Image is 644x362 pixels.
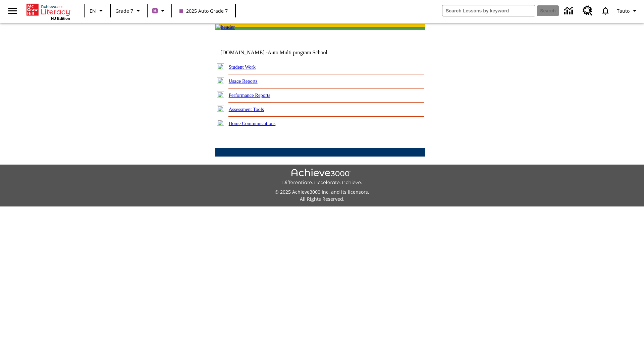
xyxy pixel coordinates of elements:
input: search field [442,5,535,16]
span: B [153,6,157,15]
button: Boost Class color is purple. Change class color [150,5,169,17]
img: plus.gif [217,77,224,83]
img: plus.gif [217,120,224,126]
a: Usage Reports [229,78,258,84]
img: plus.gif [217,106,224,112]
img: plus.gif [217,92,224,98]
a: Performance Reports [229,93,270,98]
span: NJ Edition [51,16,70,20]
button: Grade: Grade 7, Select a grade [113,5,145,17]
nobr: Auto Multi program School [268,50,327,55]
td: [DOMAIN_NAME] - [220,50,344,56]
span: EN [90,7,96,14]
a: Home Communications [229,121,276,126]
a: Notifications [597,2,614,19]
span: 2025 Auto Grade 7 [179,7,228,14]
button: Language: EN, Select a language [87,5,108,17]
span: Tauto [617,7,630,14]
a: Student Work [229,64,256,70]
a: Resource Center, Will open in new tab [579,2,597,20]
button: Open side menu [3,1,22,21]
a: Data Center [560,2,579,20]
img: plus.gif [217,63,224,69]
img: header [215,24,235,30]
span: Grade 7 [115,7,133,14]
div: Home [26,2,70,20]
button: Profile/Settings [614,5,641,17]
img: Achieve3000 Differentiate Accelerate Achieve [282,169,362,186]
a: Assessment Tools [229,107,264,112]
